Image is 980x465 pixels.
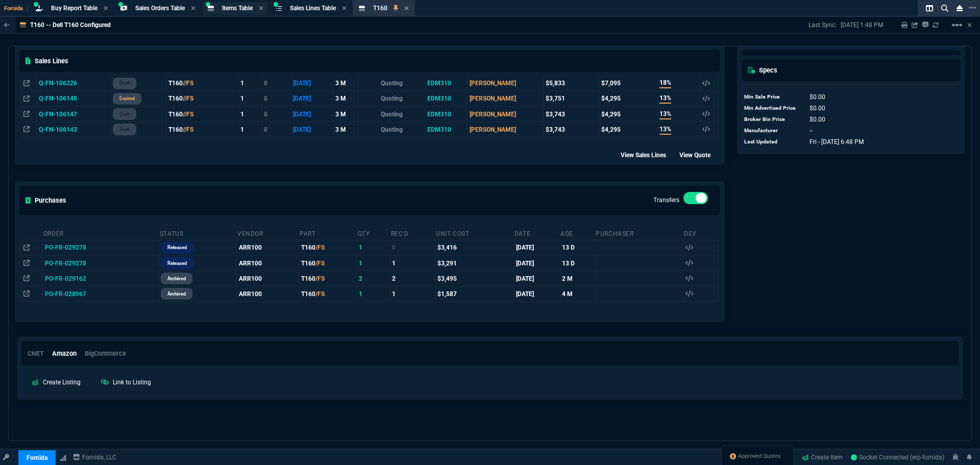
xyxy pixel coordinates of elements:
[183,111,193,118] span: //FS
[23,244,30,251] nx-icon: Open In Opposite Panel
[922,2,937,14] nx-icon: Split Panels
[291,107,334,122] td: [DATE]
[4,5,28,12] span: Fornida
[435,226,514,240] th: Unit Cost
[744,125,865,136] tr: undefined
[183,95,193,102] span: //FS
[299,255,357,271] td: T160
[299,240,357,255] td: T160
[237,226,299,240] th: Vendor
[183,126,193,133] span: //FS
[262,107,291,122] td: 0
[238,107,262,122] td: 1
[435,286,514,302] td: $1,587
[659,109,671,119] span: 13%
[159,226,237,240] th: Status
[167,259,187,267] p: Released
[426,76,468,91] td: EDM310
[357,271,390,286] td: 2
[748,65,777,75] h5: Specs
[238,122,262,137] td: 1
[659,125,671,135] span: 13%
[70,453,119,462] a: msbcCompanyName
[390,271,436,286] td: 2
[315,244,325,251] span: /FS
[851,453,944,462] a: flN3P2FDawjU3a2vAABT
[390,286,436,302] td: 1
[45,275,86,282] span: PO-FR-029162
[621,150,675,160] div: View Sales Lines
[435,271,514,286] td: $3,495
[851,454,944,461] span: Socket Connected (erp-fornida)
[967,21,972,29] a: Hide Workbench
[951,19,963,31] mat-icon: Example home icon
[93,376,159,389] a: Link to Listing
[85,350,126,358] h6: BigCommerce
[546,94,598,103] div: $3,751
[43,226,159,240] th: Order
[222,5,253,12] span: Items Table
[560,255,595,271] td: 13 D
[23,80,30,87] nx-icon: Open In Opposite Panel
[45,289,158,299] nx-fornida-value: PO-FR-028967
[26,56,68,66] h5: Sales Lines
[468,76,544,91] td: [PERSON_NAME]
[808,21,841,29] p: Last Sync:
[659,78,671,88] span: 18%
[514,286,560,302] td: [DATE]
[599,91,657,106] td: $4,295
[167,243,187,252] p: Released
[357,286,390,302] td: 1
[560,240,595,255] td: 13 D
[468,122,544,137] td: [PERSON_NAME]
[599,107,657,122] td: $4,295
[30,21,111,29] p: T160 -- Dell T160 Configured
[390,226,436,240] th: Rec'd
[166,107,238,122] td: T160
[435,240,514,255] td: $3,416
[683,192,708,208] div: Transfers
[653,197,679,204] label: Transfers
[119,126,130,134] p: draft
[435,255,514,271] td: $3,291
[599,76,657,91] td: $7,095
[45,243,158,252] nx-fornida-value: PO-FR-029278
[514,226,560,240] th: Date
[290,5,336,12] span: Sales Lines Table
[810,93,825,101] span: 0
[315,275,325,282] span: /FS
[744,91,865,103] tr: undefined
[426,107,468,122] td: EDM310
[468,107,544,122] td: [PERSON_NAME]
[183,80,193,87] span: //FS
[514,271,560,286] td: [DATE]
[259,5,263,13] nx-icon: Close Tab
[841,21,883,29] p: [DATE] 1:48 PM
[291,91,334,106] td: [DATE]
[334,122,358,137] td: 3 M
[360,94,424,103] p: Quoting
[237,286,299,302] td: ARR100
[299,226,357,240] th: Part
[119,110,130,118] p: draft
[238,76,262,91] td: 1
[238,91,262,106] td: 1
[23,290,30,298] nx-icon: Open In Opposite Panel
[4,21,10,29] nx-icon: Back to Table
[23,260,30,267] nx-icon: Open In Opposite Panel
[390,255,436,271] td: 1
[514,240,560,255] td: [DATE]
[135,5,185,12] span: Sales Orders Table
[342,5,347,13] nx-icon: Close Tab
[679,150,720,160] div: View Quote
[291,76,334,91] td: [DATE]
[262,76,291,91] td: 0
[560,226,595,240] th: Age
[291,122,334,137] td: [DATE]
[404,5,409,13] nx-icon: Close Tab
[360,125,424,134] p: Quoting
[299,271,357,286] td: T160
[744,114,865,125] tr: undefined
[744,103,865,114] tr: undefined
[51,5,97,12] span: Buy Report Table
